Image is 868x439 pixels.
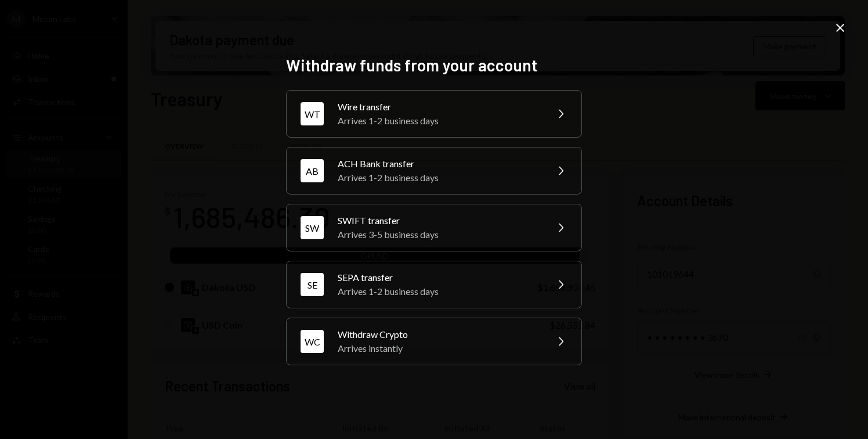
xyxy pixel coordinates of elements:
[286,90,582,138] button: WTWire transferArrives 1-2 business days
[338,228,540,242] div: Arrives 3-5 business days
[286,261,582,308] button: SESEPA transferArrives 1-2 business days
[338,100,540,114] div: Wire transfer
[286,204,582,251] button: SWSWIFT transferArrives 3-5 business days
[301,273,324,296] div: SE
[286,318,582,365] button: WCWithdraw CryptoArrives instantly
[286,54,582,77] h2: Withdraw funds from your account
[338,214,540,228] div: SWIFT transfer
[286,147,582,195] button: ABACH Bank transferArrives 1-2 business days
[301,159,324,182] div: AB
[301,216,324,239] div: SW
[301,330,324,353] div: WC
[338,328,540,341] div: Withdraw Crypto
[338,341,540,355] div: Arrives instantly
[301,102,324,125] div: WT
[338,171,540,185] div: Arrives 1-2 business days
[338,114,540,128] div: Arrives 1-2 business days
[338,157,540,171] div: ACH Bank transfer
[338,271,540,285] div: SEPA transfer
[338,285,540,298] div: Arrives 1-2 business days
